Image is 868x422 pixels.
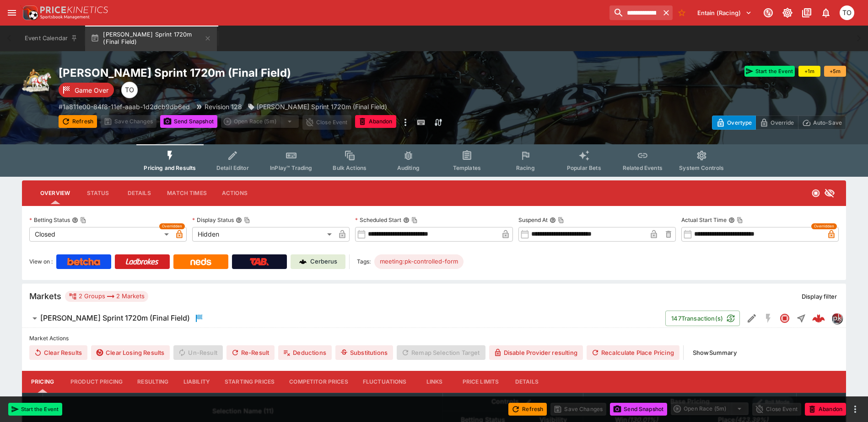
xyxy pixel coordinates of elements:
[771,118,794,127] p: Override
[160,115,217,128] button: Send Snapshot
[221,115,299,128] div: split button
[29,291,61,301] h5: Markets
[160,182,214,204] button: Match Times
[333,164,367,171] span: Bulk Actions
[805,403,846,416] button: Abandon
[832,313,842,323] img: pricekinetics
[623,164,663,171] span: Related Events
[712,116,846,130] div: Start From
[22,66,51,95] img: harness_racing.png
[850,404,861,415] button: more
[72,217,78,223] button: Betting StatusCopy To Clipboard
[125,258,159,265] img: Ladbrokes
[550,217,556,223] button: Suspend AtCopy To Clipboard
[19,26,83,51] button: Event Calendar
[355,116,396,126] span: Mark an event as closed and abandoned.
[63,371,130,393] button: Product Pricing
[779,313,790,324] svg: Closed
[679,164,724,171] span: System Controls
[226,345,275,360] button: Re-Result
[776,310,793,327] button: Closed
[91,345,170,360] button: Clear Losing Results
[798,5,815,21] button: Documentation
[814,223,834,229] span: Overridden
[737,217,743,223] button: Copy To Clipboard
[29,216,70,224] p: Betting Status
[610,403,667,416] button: Send Snapshot
[335,345,393,360] button: Substitutions
[4,5,20,21] button: open drawer
[22,371,63,393] button: Pricing
[811,189,820,198] svg: Closed
[250,258,269,265] img: TabNZ
[67,258,100,265] img: Betcha
[357,254,371,269] label: Tags:
[837,3,857,23] button: Thomas OConnor
[400,115,411,130] button: more
[798,116,846,130] button: Auto-Save
[214,182,255,204] button: Actions
[244,217,250,223] button: Copy To Clipboard
[22,309,665,327] button: [PERSON_NAME] Sprint 1720m (Final Field)
[33,182,77,204] button: Overview
[310,257,337,266] p: Cerberus
[136,144,731,177] div: Event type filters
[779,5,796,21] button: Toggle light/dark mode
[40,6,108,13] img: PriceKinetics
[812,312,825,325] div: 2df6d423-b2bb-489b-8ab4-b48d549d54cd
[173,345,222,360] span: Un-Result
[356,371,414,393] button: Fluctuations
[355,115,396,128] button: Abandon
[793,310,809,327] button: Straight
[29,227,172,242] div: Closed
[518,216,548,224] p: Suspend At
[355,216,401,224] p: Scheduled Start
[282,371,356,393] button: Competitor Prices
[59,102,190,111] p: Copy To Clipboard
[523,396,534,408] button: Bulk edit
[291,254,345,269] a: Cerberus
[744,66,795,77] button: Start the Event
[190,258,211,265] img: Neds
[755,116,798,130] button: Override
[130,371,176,393] button: Resulting
[69,291,145,302] div: 2 Groups 2 Markets
[40,313,190,323] h6: [PERSON_NAME] Sprint 1720m (Final Field)
[144,164,196,171] span: Pricing and Results
[671,402,749,415] div: split button
[414,371,455,393] button: Links
[665,311,740,326] button: 147Transaction(s)
[744,310,760,327] button: Edit Detail
[374,257,464,266] span: meeting:pk-controlled-form
[20,4,38,22] img: PriceKinetics Logo
[558,217,564,223] button: Copy To Clipboard
[587,345,679,360] button: Recalculate Place Pricing
[727,118,752,127] p: Overtype
[403,217,410,223] button: Scheduled StartCopy To Clipboard
[489,345,583,360] button: Disable Provider resulting
[453,164,481,171] span: Templates
[809,309,828,327] a: 2df6d423-b2bb-489b-8ab4-b48d549d54cd
[609,5,660,20] input: search
[760,310,776,327] button: SGM Disabled
[728,217,735,223] button: Actual Start TimeCopy To Clipboard
[162,223,182,229] span: Overridden
[506,371,547,393] button: Details
[278,345,332,360] button: Deductions
[77,182,119,204] button: Status
[397,164,420,171] span: Auditing
[455,371,507,393] button: Price Limits
[217,371,282,393] button: Starting Prices
[59,115,97,128] button: Refresh
[59,66,453,80] h2: Copy To Clipboard
[80,217,86,223] button: Copy To Clipboard
[192,227,335,242] div: Hidden
[411,217,418,223] button: Copy To Clipboard
[205,102,242,111] p: Revision 128
[85,26,217,51] button: [PERSON_NAME] Sprint 1720m (Final Field)
[824,66,846,77] button: +5m
[29,254,53,269] label: View on :
[831,313,842,324] div: pricekinetics
[824,188,835,199] svg: Hidden
[443,393,583,411] th: Controls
